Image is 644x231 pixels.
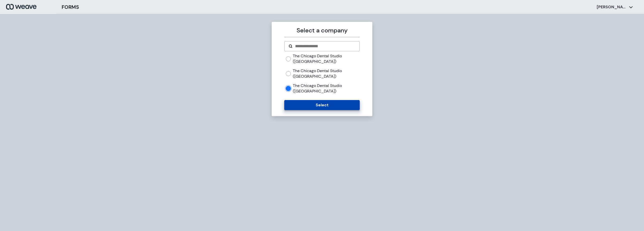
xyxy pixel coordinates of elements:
label: The Chicago Dental Studio ([GEOGRAPHIC_DATA]) [293,68,359,79]
h3: FORMS [62,3,79,11]
input: Search [295,43,355,49]
p: [PERSON_NAME] [597,4,627,10]
p: Select a company [284,26,359,35]
button: Select [284,100,359,110]
label: The Chicago Dental Studio ([GEOGRAPHIC_DATA]) [293,83,359,94]
label: The Chicago Dental Studio ([GEOGRAPHIC_DATA]) [293,53,359,64]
